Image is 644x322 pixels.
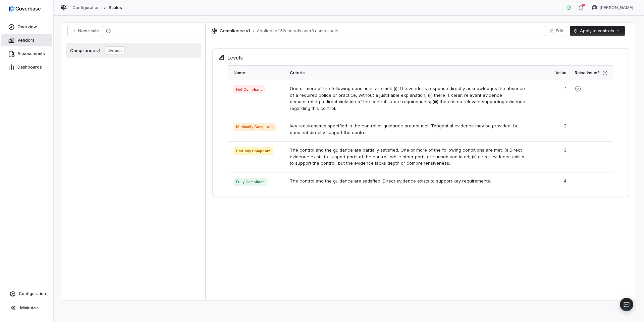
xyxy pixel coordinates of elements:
button: Kim Kambarami avatar[PERSON_NAME] [588,3,637,13]
td: 4 [532,172,571,191]
a: Configuration [3,288,51,300]
td: Key requirements specified in the control or guidance are not met. Tangential evidence may be pro... [286,117,532,142]
img: logo-D7KZi-bG.svg [9,5,41,12]
a: Vendors [1,34,52,46]
span: Scales [109,5,122,10]
td: The control and the guidance are partially satisfied. One or more of the following conditions are... [286,142,532,172]
div: Raise Issue? [575,66,608,80]
span: Minimally Compliant [233,123,276,131]
img: Kim Kambarami avatar [592,5,597,10]
span: • [253,29,254,33]
a: Overview [1,21,52,33]
td: 1 [532,80,571,117]
div: Name [233,66,282,80]
span: Vendors [17,38,35,43]
span: Configuration [19,291,46,296]
span: [PERSON_NAME] [600,5,633,10]
span: Default [106,46,124,54]
a: Assessments [1,48,52,60]
span: Fully Compliant [233,178,267,186]
span: Compliance v1 [220,28,250,34]
span: Partially Compliant [233,147,273,155]
a: Compliance v1Default [66,43,201,58]
span: Compliance v1 [70,47,100,53]
td: One or more of the following conditions are met: (i) The vendor's response directly acknowledges ... [286,80,532,117]
td: 3 [532,142,571,172]
span: Assessments [17,51,45,56]
span: Applied to 152 controls over 3 control sets [257,28,338,34]
a: Configuration [72,5,100,10]
button: Apply to controls [570,26,625,36]
label: Levels [227,54,243,61]
button: Minimize [3,301,51,315]
span: Overview [17,24,37,30]
button: New scale [67,26,103,36]
span: Minimize [20,305,38,311]
a: Dashboards [1,61,52,73]
button: Edit [545,26,567,36]
div: Criteria [290,66,528,80]
div: Value [536,66,567,80]
span: Dashboards [17,65,42,70]
td: The control and the guidance are satisfied. Direct evidence exists to support key requirements. [286,172,532,191]
td: 2 [532,117,571,142]
span: Not Compliant [233,85,265,93]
